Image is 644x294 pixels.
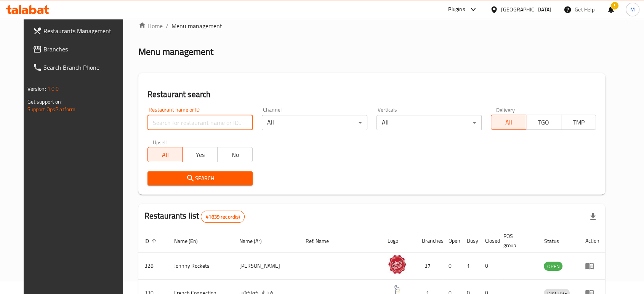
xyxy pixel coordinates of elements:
[174,236,208,246] span: Name (En)
[138,21,606,30] nav: breadcrumb
[529,117,558,128] span: TGO
[262,115,367,130] div: All
[416,252,442,280] td: 37
[144,210,245,223] h2: Restaurants list
[494,117,523,128] span: All
[47,84,59,94] span: 1.0.0
[217,147,253,162] button: No
[479,252,497,280] td: 0
[154,174,247,183] span: Search
[491,115,526,130] button: All
[147,147,183,162] button: All
[43,26,125,35] span: Restaurants Management
[221,149,250,160] span: No
[501,5,551,14] div: [GEOGRAPHIC_DATA]
[27,58,131,77] a: Search Branch Phone
[153,139,167,145] label: Upsell
[27,40,131,58] a: Branches
[182,147,218,162] button: Yes
[144,236,159,246] span: ID
[27,22,131,40] a: Restaurants Management
[461,229,479,252] th: Busy
[376,115,482,130] div: All
[544,236,569,246] span: Status
[306,236,339,246] span: Ref. Name
[239,236,272,246] span: Name (Ar)
[147,171,253,185] button: Search
[138,21,163,30] a: Home
[233,252,300,280] td: [PERSON_NAME]
[564,117,593,128] span: TMP
[151,149,180,160] span: All
[526,115,561,130] button: TGO
[171,21,222,30] span: Menu management
[585,261,599,270] div: Menu
[479,229,497,252] th: Closed
[442,252,461,280] td: 0
[381,229,416,252] th: Logo
[544,262,562,271] span: OPEN
[496,107,515,112] label: Delivery
[27,84,46,94] span: Version:
[43,45,125,54] span: Branches
[544,262,562,271] div: OPEN
[147,115,253,130] input: Search for restaurant name or ID..
[166,21,168,30] li: /
[147,89,596,100] h2: Restaurant search
[138,252,168,280] td: 328
[201,211,245,223] div: Total records count
[584,208,602,226] div: Export file
[27,104,76,114] a: Support.OpsPlatform
[43,63,125,72] span: Search Branch Phone
[201,213,244,220] span: 41839 record(s)
[168,252,234,280] td: Johnny Rockets
[630,5,635,14] span: M
[579,229,605,252] th: Action
[27,97,62,107] span: Get support on:
[561,115,596,130] button: TMP
[448,5,465,14] div: Plugins
[388,255,407,274] img: Johnny Rockets
[186,149,215,160] span: Yes
[138,46,213,58] h2: Menu management
[416,229,442,252] th: Branches
[503,232,529,250] span: POS group
[442,229,461,252] th: Open
[461,252,479,280] td: 1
